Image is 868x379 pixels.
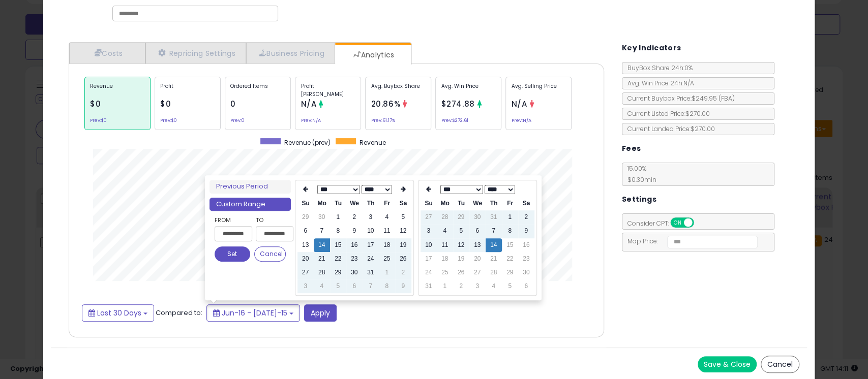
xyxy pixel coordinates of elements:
th: Th [363,197,379,210]
span: Compared to: [156,307,202,317]
td: 3 [421,224,437,238]
label: To [256,215,286,225]
span: Last 30 Days [97,308,141,318]
label: From [215,215,250,225]
li: Previous Period [209,180,291,194]
td: 19 [395,238,411,252]
button: Set [215,246,250,262]
td: 11 [379,224,395,238]
td: 22 [330,252,346,266]
a: Analytics [335,45,410,65]
td: 9 [346,224,363,238]
td: 8 [379,279,395,293]
span: Current Landed Price: $270.00 [622,124,715,133]
td: 29 [297,210,314,224]
td: 31 [421,279,437,293]
td: 28 [437,210,453,224]
td: 2 [395,266,411,279]
a: Business Pricing [246,43,335,64]
th: Sa [518,197,534,210]
td: 17 [421,252,437,266]
td: 29 [502,266,518,279]
span: $0 [160,99,171,109]
td: 23 [346,252,363,266]
td: 8 [330,224,346,238]
th: Tu [453,197,469,210]
p: Avg. Buybox Share [371,82,426,98]
td: 26 [453,266,469,279]
td: 4 [486,279,502,293]
h5: Key Indicators [622,42,681,54]
td: 29 [330,266,346,279]
td: 17 [363,238,379,252]
small: Prev: N/A [301,119,320,122]
h5: Fees [622,142,641,155]
a: Costs [69,43,145,64]
td: 11 [437,238,453,252]
span: Avg. Win Price 24h: N/A [622,79,694,87]
span: 20.86% [371,99,400,109]
span: Current Listed Price: $270.00 [622,109,710,118]
td: 12 [395,224,411,238]
button: Cancel [254,246,286,262]
td: 27 [297,266,314,279]
td: 5 [453,224,469,238]
p: Ordered Items [230,82,285,98]
p: Revenue [90,82,145,98]
td: 10 [363,224,379,238]
span: Jun-16 - [DATE]-15 [222,308,287,318]
li: Custom Range [209,198,291,211]
td: 5 [330,279,346,293]
th: Fr [379,197,395,210]
td: 14 [314,238,330,252]
th: We [346,197,363,210]
th: We [469,197,486,210]
small: Prev: 0 [230,119,245,122]
span: $249.95 [692,94,735,103]
td: 29 [453,210,469,224]
td: 3 [469,279,486,293]
small: Prev: 61.17% [371,119,395,122]
td: 28 [486,266,502,279]
td: 24 [363,252,379,266]
td: 24 [421,266,437,279]
td: 3 [363,210,379,224]
small: Prev: $0 [160,119,177,122]
th: Fr [502,197,518,210]
td: 1 [379,266,395,279]
th: Tu [330,197,346,210]
td: 25 [437,266,453,279]
span: Current Buybox Price: [622,94,735,103]
p: Profit [PERSON_NAME] [301,82,355,98]
button: Apply [304,304,337,322]
td: 20 [469,252,486,266]
td: 18 [437,252,453,266]
h5: Settings [622,193,656,206]
span: Map Price: [622,237,758,245]
td: 10 [421,238,437,252]
td: 2 [346,210,363,224]
th: Mo [437,197,453,210]
td: 27 [421,210,437,224]
small: Prev: N/A [511,119,531,122]
td: 15 [330,238,346,252]
td: 31 [363,266,379,279]
span: N/A [511,99,527,109]
p: Avg. Selling Price [511,82,566,98]
td: 13 [469,238,486,252]
td: 14 [486,238,502,252]
td: 3 [297,279,314,293]
td: 19 [453,252,469,266]
td: 6 [297,224,314,238]
span: Revenue (prev) [284,138,331,147]
td: 27 [469,266,486,279]
td: 30 [346,266,363,279]
td: 5 [502,279,518,293]
td: 31 [486,210,502,224]
td: 15 [502,238,518,252]
td: 5 [395,210,411,224]
span: OFF [692,218,708,227]
span: $274.88 [441,99,474,109]
td: 7 [486,224,502,238]
span: ON [671,218,684,227]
